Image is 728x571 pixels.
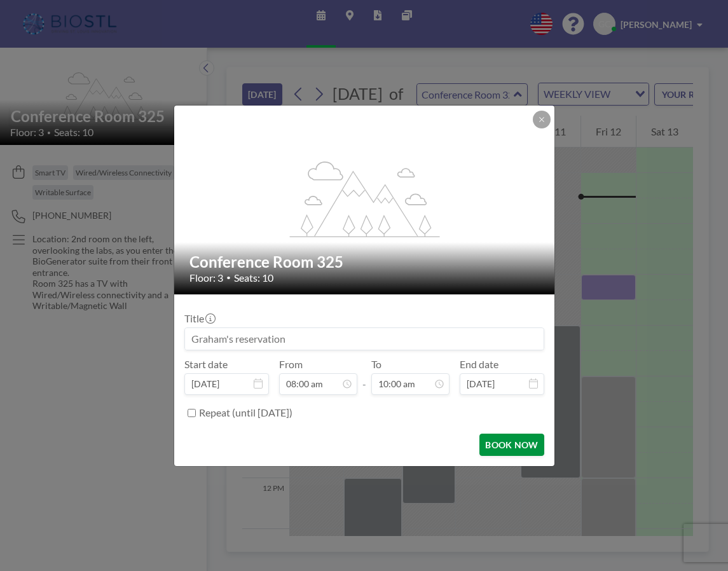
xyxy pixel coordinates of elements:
span: - [362,362,366,390]
span: Seats: 10 [234,272,273,284]
button: BOOK NOW [479,434,544,456]
label: Title [184,312,214,325]
label: To [371,358,381,371]
label: Start date [184,358,228,371]
input: Graham's reservation [185,328,544,350]
label: Repeat (until [DATE]) [199,406,292,419]
h2: Conference Room 325 [189,252,540,272]
g: flex-grow: 1.2; [289,160,439,237]
label: From [279,358,303,371]
label: End date [460,358,498,371]
span: • [226,273,231,282]
span: Floor: 3 [189,272,223,284]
